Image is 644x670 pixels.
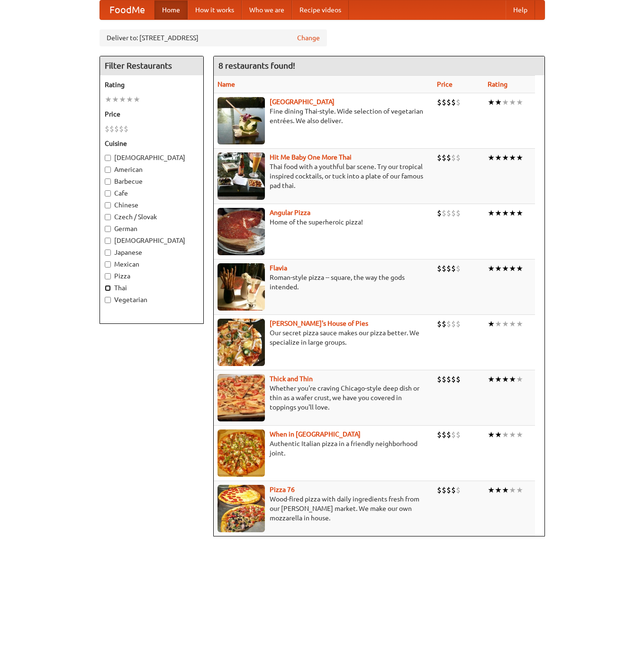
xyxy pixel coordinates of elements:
[488,429,495,440] li: ★
[218,217,430,227] p: Home of the superheroic pizza!
[270,430,361,438] a: When in [GEOGRAPHIC_DATA]
[105,224,199,233] label: German
[509,208,516,218] li: ★
[105,177,199,186] label: Barbecue
[516,374,523,384] li: ★
[442,263,446,274] li: $
[442,97,446,107] li: $
[437,97,442,107] li: $
[100,29,327,46] div: Deliver to: [STREET_ADDRESS]
[154,0,188,19] a: Home
[105,273,111,279] input: Pizza
[218,273,430,292] p: Roman-style pizza -- square, the way the gods intended.
[105,261,111,268] input: Mexican
[218,263,265,311] img: flavia.jpg
[488,319,495,329] li: ★
[270,209,310,216] a: Angular Pizza
[516,97,523,107] li: ★
[502,429,509,440] li: ★
[270,486,295,493] a: Pizza 76
[456,374,461,384] li: $
[437,263,442,274] li: $
[488,152,495,163] li: ★
[297,33,320,43] a: Change
[270,320,368,327] a: [PERSON_NAME]'s House of Pies
[218,439,430,458] p: Authentic Italian pizza in a friendly neighborhood joint.
[456,263,461,274] li: $
[112,94,119,105] li: ★
[105,190,111,197] input: Cafe
[451,429,456,440] li: $
[488,485,495,495] li: ★
[218,162,430,190] p: Thai food with a youthful bar scene. Try our tropical inspired cocktails, or tuck into a plate of...
[105,188,199,198] label: Cafe
[442,429,446,440] li: $
[270,375,313,383] a: Thick and Thin
[218,152,265,200] img: babythai.jpg
[218,328,430,347] p: Our secret pizza sauce makes our pizza better. We specialize in large groups.
[446,374,451,384] li: $
[105,179,111,185] input: Barbecue
[442,485,446,495] li: $
[488,97,495,107] li: ★
[133,94,140,105] li: ★
[242,0,292,19] a: Who we are
[509,152,516,163] li: ★
[451,97,456,107] li: $
[270,264,287,272] a: Flavia
[495,97,502,107] li: ★
[105,248,199,257] label: Japanese
[218,374,265,421] img: thick.jpg
[105,212,199,222] label: Czech / Slovak
[105,153,199,162] label: [DEMOGRAPHIC_DATA]
[442,152,446,163] li: $
[446,485,451,495] li: $
[270,98,335,106] b: [GEOGRAPHIC_DATA]
[119,94,126,105] li: ★
[105,139,199,148] h5: Cuisine
[437,80,453,88] a: Price
[502,97,509,107] li: ★
[516,319,523,329] li: ★
[451,485,456,495] li: $
[502,152,509,163] li: ★
[502,263,509,274] li: ★
[218,429,265,477] img: wheninrome.jpg
[488,263,495,274] li: ★
[218,208,265,255] img: angular.jpg
[495,485,502,495] li: ★
[437,374,442,384] li: $
[509,97,516,107] li: ★
[218,485,265,532] img: pizza76.jpg
[502,374,509,384] li: ★
[437,319,442,329] li: $
[456,97,461,107] li: $
[105,155,111,161] input: [DEMOGRAPHIC_DATA]
[495,374,502,384] li: ★
[105,200,199,210] label: Chinese
[105,283,199,293] label: Thai
[495,319,502,329] li: ★
[502,208,509,218] li: ★
[488,208,495,218] li: ★
[105,202,111,208] input: Chinese
[509,374,516,384] li: ★
[105,295,199,304] label: Vegetarian
[456,485,461,495] li: $
[105,214,111,220] input: Czech / Slovak
[516,485,523,495] li: ★
[105,297,111,303] input: Vegetarian
[446,152,451,163] li: $
[105,109,199,119] h5: Price
[442,208,446,218] li: $
[218,61,295,70] ng-pluralize: 8 restaurants found!
[270,153,352,161] a: Hit Me Baby One More Thai
[516,208,523,218] li: ★
[105,271,199,281] label: Pizza
[446,319,451,329] li: $
[502,319,509,329] li: ★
